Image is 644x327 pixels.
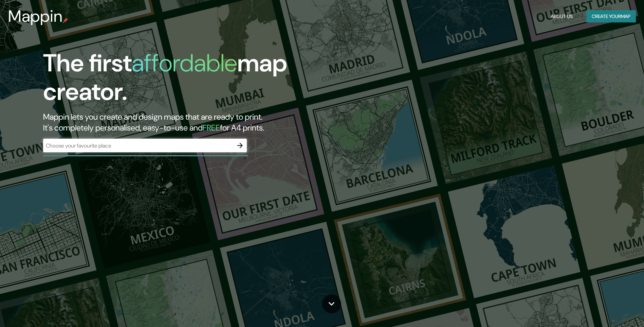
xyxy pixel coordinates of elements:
h2: Mappin lets you create and design maps that are ready to print. It's completely personalised, eas... [43,111,365,133]
input: Choose your favourite place [43,142,233,150]
h1: The first map creator. [43,49,365,111]
button: Create yourmap [586,10,636,23]
h1: affordable [132,47,237,79]
h5: FREE [203,122,220,133]
h3: Mappin [8,7,63,26]
button: About Us [548,10,575,23]
img: mappin-pin [63,18,68,23]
